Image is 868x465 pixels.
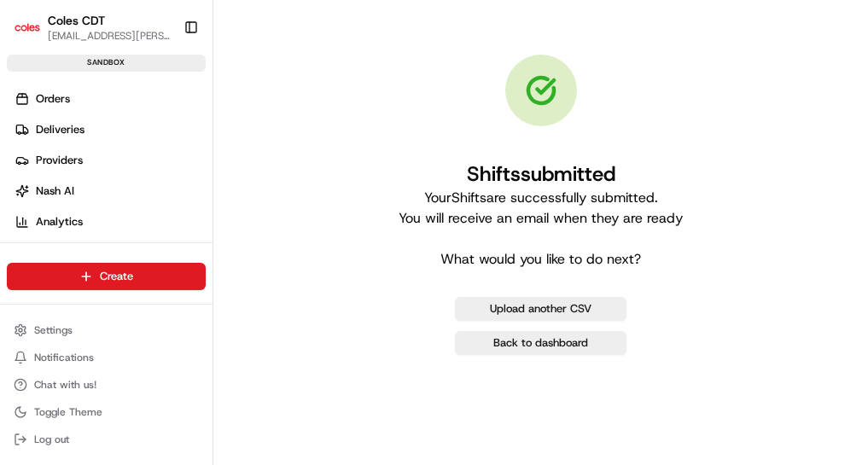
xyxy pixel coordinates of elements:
a: Deliveries [7,116,213,143]
span: Chat with us! [34,378,96,392]
a: Orders [7,85,213,113]
div: sandbox [7,55,206,72]
a: Analytics [7,208,213,235]
p: Your Shifts are successfully submitted. You will receive an email when they are ready What would ... [399,188,683,270]
button: Coles CDTColes CDT[EMAIL_ADDRESS][PERSON_NAME][PERSON_NAME][DOMAIN_NAME] [7,7,177,48]
button: Notifications [7,346,206,369]
button: Coles CDT [48,12,105,29]
span: Deliveries [36,122,84,137]
a: Back to dashboard [455,331,626,355]
span: Settings [34,323,73,337]
span: Create [100,269,133,284]
button: [EMAIL_ADDRESS][PERSON_NAME][PERSON_NAME][DOMAIN_NAME] [48,29,170,43]
span: Notifications [34,351,94,364]
button: Log out [7,427,206,451]
span: Providers [36,153,83,168]
span: Toggle Theme [34,405,102,419]
span: Log out [34,433,69,446]
h1: Shifts submitted [399,160,683,188]
button: Upload another CSV [455,297,626,321]
span: Nash AI [36,183,74,199]
button: Create [7,263,206,290]
span: Orders [36,91,70,107]
button: Settings [7,318,206,342]
a: Nash AI [7,177,213,205]
span: Analytics [36,214,83,230]
a: Providers [7,147,213,174]
button: Toggle Theme [7,400,206,424]
img: Coles CDT [14,14,41,41]
button: Chat with us! [7,373,206,397]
